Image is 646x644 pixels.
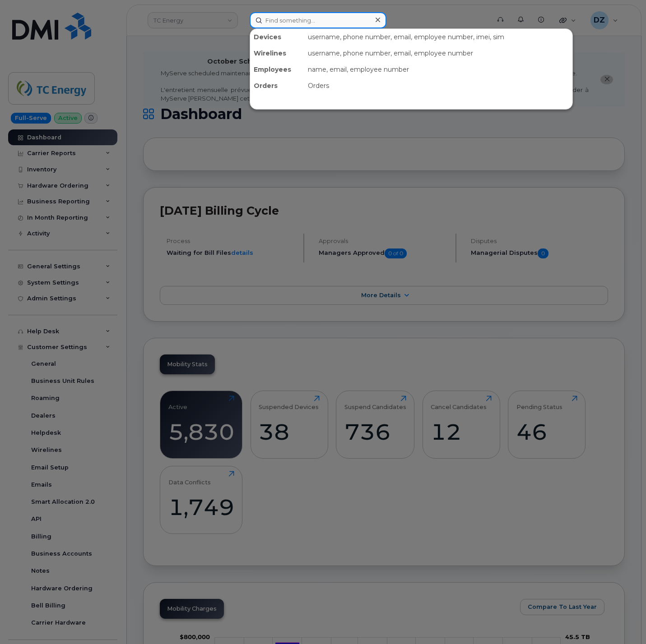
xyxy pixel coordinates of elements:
[250,78,304,94] div: Orders
[607,605,639,637] iframe: Messenger Launcher
[304,45,572,61] div: username, phone number, email, employee number
[250,45,304,61] div: Wirelines
[250,29,304,45] div: Devices
[250,61,304,78] div: Employees
[304,61,572,78] div: name, email, employee number
[304,29,572,45] div: username, phone number, email, employee number, imei, sim
[304,78,572,94] div: Orders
